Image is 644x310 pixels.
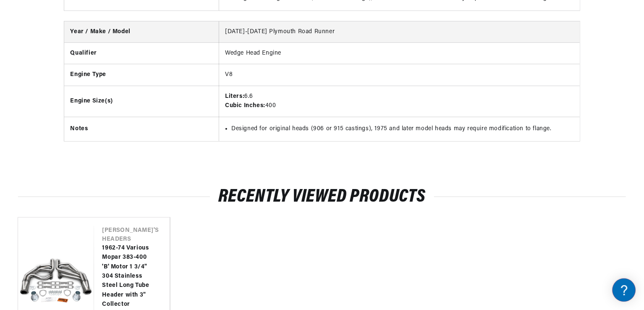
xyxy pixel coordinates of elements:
[8,106,160,119] a: FAQs
[64,64,219,86] th: Engine Type
[8,141,160,154] a: Shipping FAQs
[8,197,160,205] div: Payment, Pricing, and Promotions
[115,242,162,250] a: POWERED BY ENCHANT
[8,175,160,188] a: Orders FAQ
[8,162,160,170] div: Orders
[102,244,153,310] a: 1962-74 Various Mopar 383-400 'B' Motor 1 3/4" 304 Stainless Steel Long Tube Header with 3" Colle...
[8,225,160,239] button: Contact Us
[8,58,160,66] div: Ignition Products
[64,42,219,64] th: Qualifier
[8,210,160,223] a: Payment, Pricing, and Promotions FAQ
[219,21,580,43] td: [DATE]-[DATE] Plymouth Road Runner
[225,102,265,109] strong: Cubic Inches:
[64,21,219,43] th: Year / Make / Model
[18,189,626,205] h2: RECENTLY VIEWED PRODUCTS
[64,86,219,117] th: Engine Size(s)
[225,93,244,100] strong: Liters:
[219,42,580,64] td: Wedge Head Engine
[219,86,580,117] td: 6.6 400
[8,93,160,101] div: JBA Performance Exhaust
[219,64,580,86] td: V8
[64,117,219,141] th: Notes
[8,71,160,84] a: FAQ
[8,128,160,136] div: Shipping
[231,124,574,134] li: Designed for original heads (906 or 915 castings), 1975 and later model heads may require modific...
